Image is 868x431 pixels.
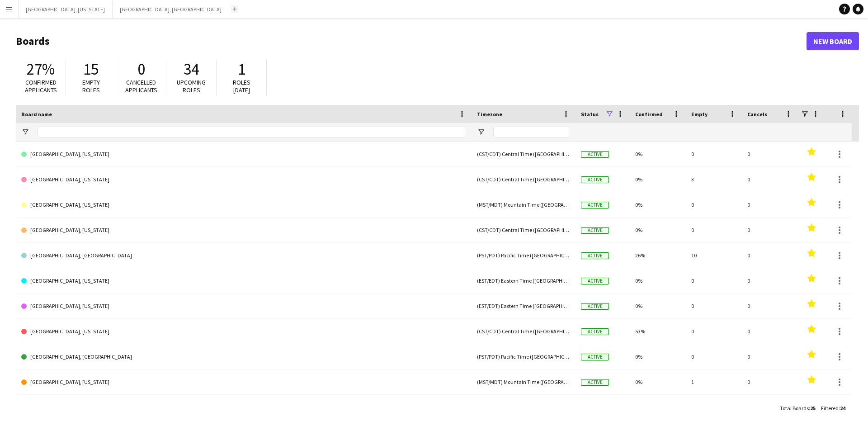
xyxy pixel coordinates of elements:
[82,78,100,94] span: Empty roles
[630,268,686,293] div: 0%
[83,59,99,79] span: 15
[493,127,570,137] input: Timezone Filter Input
[21,167,466,192] a: [GEOGRAPHIC_DATA], [US_STATE]
[472,167,576,192] div: (CST/CDT) Central Time ([GEOGRAPHIC_DATA] & [GEOGRAPHIC_DATA])
[686,167,742,192] div: 3
[840,405,845,412] span: 24
[472,243,576,268] div: (PST/PDT) Pacific Time ([GEOGRAPHIC_DATA] & [GEOGRAPHIC_DATA])
[630,192,686,217] div: 0%
[742,218,798,242] div: 0
[21,344,466,369] a: [GEOGRAPHIC_DATA], [GEOGRAPHIC_DATA]
[477,111,502,118] span: Timezone
[747,111,767,118] span: Cancels
[742,268,798,293] div: 0
[742,142,798,166] div: 0
[21,268,466,294] a: [GEOGRAPHIC_DATA], [US_STATE]
[25,78,57,94] span: Confirmed applicants
[581,278,609,284] span: Active
[742,369,798,394] div: 0
[472,344,576,369] div: (PST/PDT) Pacific Time ([GEOGRAPHIC_DATA] & [GEOGRAPHIC_DATA])
[21,319,466,344] a: [GEOGRAPHIC_DATA], [US_STATE]
[780,405,809,412] span: Total Boards
[21,243,466,268] a: [GEOGRAPHIC_DATA], [GEOGRAPHIC_DATA]
[581,379,609,386] span: Active
[472,142,576,166] div: (CST/CDT) Central Time ([GEOGRAPHIC_DATA] & [GEOGRAPHIC_DATA])
[780,399,816,417] div: :
[21,128,29,136] button: Open Filter Menu
[472,218,576,242] div: (CST/CDT) Central Time ([GEOGRAPHIC_DATA] & [GEOGRAPHIC_DATA])
[472,319,576,344] div: (CST/CDT) Central Time ([GEOGRAPHIC_DATA] & [GEOGRAPHIC_DATA])
[21,192,466,218] a: [GEOGRAPHIC_DATA], [US_STATE]
[472,294,576,318] div: (EST/EDT) Eastern Time ([GEOGRAPHIC_DATA] & [GEOGRAPHIC_DATA])
[742,395,798,420] div: 0
[581,354,609,360] span: Active
[630,369,686,394] div: 0%
[21,111,52,118] span: Board name
[630,167,686,192] div: 0%
[581,227,609,234] span: Active
[581,151,609,158] span: Active
[581,202,609,208] span: Active
[686,268,742,293] div: 0
[821,405,839,412] span: Filtered
[742,319,798,344] div: 0
[21,218,466,243] a: [GEOGRAPHIC_DATA], [US_STATE]
[472,369,576,394] div: (MST/MDT) Mountain Time ([GEOGRAPHIC_DATA] & [GEOGRAPHIC_DATA])
[742,243,798,268] div: 0
[477,128,485,136] button: Open Filter Menu
[581,328,609,335] span: Active
[125,78,157,94] span: Cancelled applicants
[630,294,686,318] div: 0%
[630,218,686,242] div: 0%
[686,243,742,268] div: 10
[581,303,609,310] span: Active
[19,0,113,18] button: [GEOGRAPHIC_DATA], [US_STATE]
[691,111,708,118] span: Empty
[581,252,609,259] span: Active
[472,395,576,420] div: (PST/PDT) Pacific Time ([GEOGRAPHIC_DATA] & [GEOGRAPHIC_DATA])
[821,399,845,417] div: :
[686,395,742,420] div: 0
[686,192,742,217] div: 0
[686,142,742,166] div: 0
[16,34,807,48] h1: Boards
[630,243,686,268] div: 26%
[630,319,686,344] div: 53%
[686,344,742,369] div: 0
[630,395,686,420] div: 0%
[810,405,816,412] span: 25
[742,192,798,217] div: 0
[21,142,466,167] a: [GEOGRAPHIC_DATA], [US_STATE]
[137,59,145,79] span: 0
[686,218,742,242] div: 0
[581,111,599,118] span: Status
[686,369,742,394] div: 1
[238,59,245,79] span: 1
[21,395,466,420] a: [GEOGRAPHIC_DATA], [GEOGRAPHIC_DATA]
[21,369,466,395] a: [GEOGRAPHIC_DATA], [US_STATE]
[742,294,798,318] div: 0
[630,344,686,369] div: 0%
[184,59,199,79] span: 34
[233,78,250,94] span: Roles [DATE]
[177,78,206,94] span: Upcoming roles
[686,319,742,344] div: 0
[742,344,798,369] div: 0
[635,111,663,118] span: Confirmed
[113,0,229,18] button: [GEOGRAPHIC_DATA], [GEOGRAPHIC_DATA]
[581,176,609,183] span: Active
[27,59,55,79] span: 27%
[807,32,859,50] a: New Board
[472,192,576,217] div: (MST/MDT) Mountain Time ([GEOGRAPHIC_DATA] & [GEOGRAPHIC_DATA])
[472,268,576,293] div: (EST/EDT) Eastern Time ([GEOGRAPHIC_DATA] & [GEOGRAPHIC_DATA])
[38,127,466,137] input: Board name Filter Input
[686,294,742,318] div: 0
[21,294,466,319] a: [GEOGRAPHIC_DATA], [US_STATE]
[630,142,686,166] div: 0%
[742,167,798,192] div: 0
